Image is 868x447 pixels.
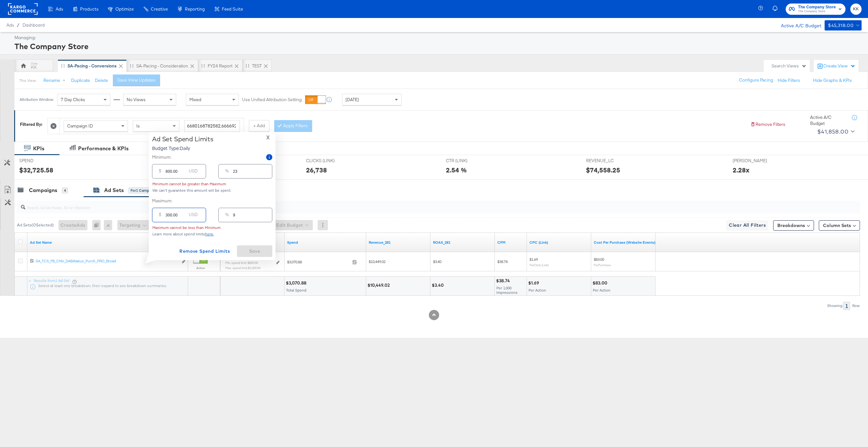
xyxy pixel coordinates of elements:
div: $3.40 [432,282,446,288]
div: % [222,167,231,178]
a: The average cost you've paid to have 1,000 impressions of your ad. [497,240,524,245]
a: Revenue_281 [369,240,428,245]
div: Drag to reorder tab [201,64,205,67]
a: ROAS_281 [433,240,492,245]
span: $38.74 [497,259,508,264]
div: Showing: [827,303,843,308]
button: Column Sets [819,220,860,231]
span: CLICKS (LINK) [306,158,354,164]
button: The Company StoreThe Company Store [786,4,845,15]
div: Campaigns [29,187,57,194]
button: Delete [95,77,108,83]
div: Drag to reorder tab [130,64,133,67]
span: Products [80,6,98,12]
div: Performance & KPIs [78,145,129,152]
span: Reporting [185,6,205,12]
div: Minimum cannot be greater than Maximum [152,182,226,186]
div: Active A/C Budget [774,20,821,30]
span: Per Action [593,288,610,293]
div: KK [31,64,37,70]
a: Dashboard [23,22,45,28]
button: Hide Graphs & KPIs [813,77,852,83]
div: Maximum cannot be less than Minimum [152,225,221,230]
div: $38.74 [496,278,512,284]
span: Mixed [189,97,201,102]
span: / [14,22,23,28]
button: KK [850,4,862,15]
span: $3,070.88 [287,259,350,264]
div: for 1 Campaign [129,188,158,193]
a: The average cost for each link click you've received from your ad. [529,240,589,245]
label: Use Unified Attribution Setting: [242,97,303,103]
div: Ad Sets [104,187,124,194]
button: Configure Pacing [735,74,778,86]
div: Drag to reorder tab [61,64,65,67]
div: SA_TCS_FB_CNV_DABAValue_Purch_PRO_Broad [36,259,178,264]
span: Clear All Filters [729,221,766,229]
span: X [266,133,270,142]
a: here. [205,232,214,236]
button: + Add [249,120,269,132]
div: Ad Sets ( 0 Selected) [17,222,54,228]
div: SA-Pacing - Consideration [136,63,188,69]
div: USD [186,167,200,178]
div: $74,558.25 [586,165,620,175]
div: We can't guarantee this amount will be spent. [152,188,272,193]
div: KPIs [33,145,44,152]
div: $ [156,167,164,178]
input: Enter a search term [184,120,240,132]
div: $3,070.88 [286,280,308,286]
span: REVENUE_LC [586,158,634,164]
div: $45,318.00 [828,22,854,30]
div: FY24 Report [208,63,232,69]
sub: Per Click (Link) [529,263,549,267]
div: 2.54 % [446,165,467,175]
span: [DATE] [346,97,359,102]
span: Creative [151,6,168,12]
span: Total Spend [286,288,306,293]
button: Remove Spend Limits [177,245,232,257]
span: $3.40 [433,259,441,264]
span: Per Action [529,288,546,293]
span: $10,449.02 [369,259,385,264]
button: $41,858.00 [815,127,856,137]
label: Maximum: [152,198,272,204]
label: Minimum: [152,154,171,160]
span: Campaign ID [67,123,93,129]
div: Ad Set Spend Limits [152,135,213,143]
span: [PERSON_NAME] [733,158,781,164]
div: Learn more about spend limits [152,232,272,236]
div: $1.69 [528,280,541,286]
button: Clear All Filters [726,220,768,231]
div: Filtered By: [20,121,42,127]
div: Create View [823,63,855,69]
span: $1.69 [529,257,538,262]
span: The Company Store [798,9,836,14]
a: Your Ad Set name. [30,240,185,245]
div: USD [186,210,200,222]
div: $83.00 [592,280,609,286]
div: $41,858.00 [817,127,848,136]
button: $45,318.00 [825,20,862,31]
sub: Min. spend limit: $800.00 [225,261,258,265]
span: No Views [127,97,146,102]
span: Feed Suite [222,6,243,12]
div: 4 [62,188,68,193]
div: $32,725.58 [19,165,53,175]
span: Ads [6,22,14,28]
sub: Per Purchase [594,263,611,267]
button: Duplicate [71,77,90,83]
button: X [264,135,272,140]
span: KK [853,5,859,13]
div: Attribution Window: [19,97,54,102]
div: SA-Pacing - Conversions [68,63,117,69]
span: SPEND [19,158,68,164]
div: Drag to reorder tab [246,64,249,67]
span: $83.00 [594,257,604,262]
button: Hide Filters [778,77,800,83]
span: Per 1,000 Impressions [496,285,518,295]
div: 1 [843,302,850,310]
button: Breakdowns [773,220,814,231]
a: The total amount spent to date. [287,240,364,245]
div: Search Views [772,63,807,69]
